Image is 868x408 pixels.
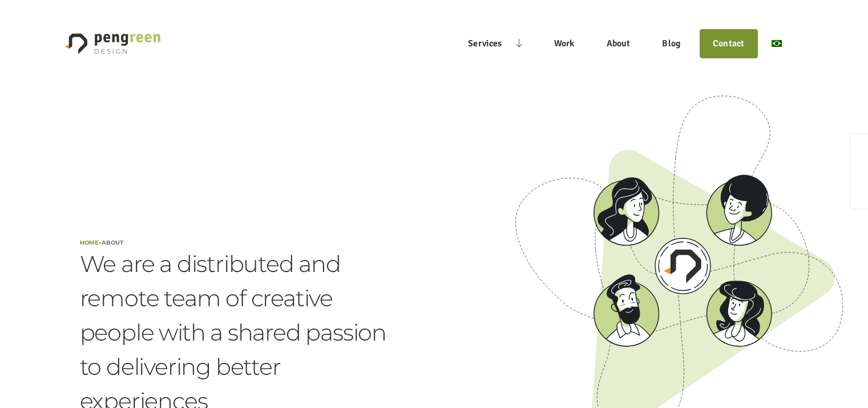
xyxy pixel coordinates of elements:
[764,31,785,57] a: pt_BR
[541,31,587,57] a: Work
[455,31,515,57] a: Services
[706,37,751,51] a: Contact
[515,29,528,58] button: Services sub-menu
[102,239,124,246] h1: About
[649,31,693,57] a: Blog
[455,29,785,58] nav: Main
[772,40,782,47] img: Português do Brasil
[80,239,99,246] a: Home
[80,238,124,247] nav: breadcrumbs
[99,239,101,246] span: •
[594,31,643,57] a: About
